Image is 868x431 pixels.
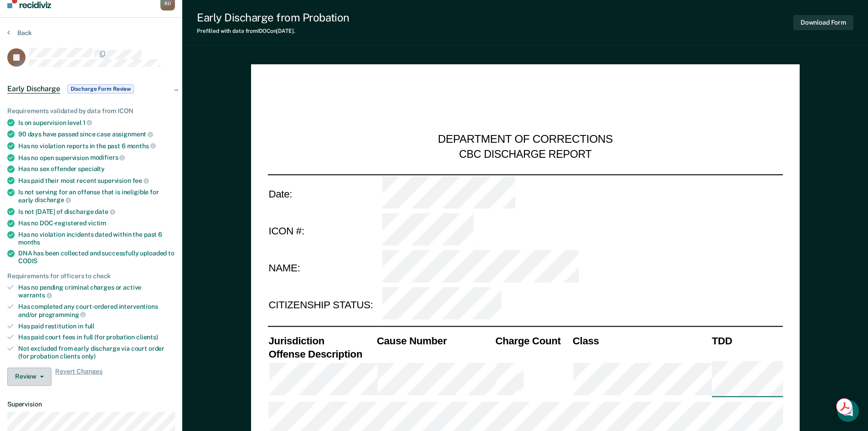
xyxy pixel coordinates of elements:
[85,322,94,330] span: full
[375,334,494,347] th: Cause Number
[83,119,92,126] span: 1
[112,130,153,138] span: assignment
[459,147,591,161] div: CBC DISCHARGE REPORT
[18,165,175,173] div: Has no sex offender
[494,334,572,347] th: Charge Count
[267,174,381,212] td: Date:
[18,239,40,246] span: months
[18,291,52,299] span: warrants
[267,347,376,360] th: Offense Description
[7,29,32,37] button: Back
[18,284,175,299] div: Has no pending criminal charges or active
[7,368,51,386] button: Review
[35,196,71,203] span: discharge
[55,368,103,386] span: Revert Changes
[7,272,175,280] div: Requirements for officers to check
[88,219,106,227] span: victim
[18,177,175,185] div: Has paid their most recent supervision
[267,249,381,287] td: NAME:
[571,334,710,347] th: Class
[18,208,175,216] div: Is not [DATE] of discharge
[127,142,156,150] span: months
[267,334,376,347] th: Jurisdiction
[7,84,60,93] span: Early Discharge
[711,334,783,347] th: TDD
[18,219,175,227] div: Has no DOC-registered
[82,353,96,360] span: only)
[90,154,125,161] span: modifiers
[18,345,175,360] div: Not excluded from early discharge via court order (for probation clients
[438,133,613,147] div: DEPARTMENT OF CORRECTIONS
[7,400,175,408] dt: Supervision
[18,322,175,330] div: Has paid restitution in
[18,142,175,150] div: Has no violation reports in the past 6
[78,165,105,172] span: specialty
[18,231,175,246] div: Has no violation incidents dated within the past 6
[18,249,175,265] div: DNA has been collected and successfully uploaded to
[7,107,175,115] div: Requirements validated by data from ICON
[39,311,86,318] span: programming
[197,11,349,24] div: Early Discharge from Probation
[793,15,853,30] button: Download Form
[18,130,175,138] div: 90 days have passed since case
[18,154,175,162] div: Has no open supervision
[18,257,37,265] span: CODIS
[133,177,149,184] span: fee
[267,212,381,249] td: ICON #:
[136,333,158,341] span: clients)
[18,333,175,341] div: Has paid court fees in full (for probation
[18,188,175,204] div: Is not serving for an offense that is ineligible for early
[18,303,175,318] div: Has completed any court-ordered interventions and/or
[18,119,175,127] div: Is on supervision level
[67,84,134,93] span: Discharge Form Review
[267,287,381,324] td: CITIZENSHIP STATUS:
[95,208,115,215] span: date
[197,28,349,34] div: Prefilled with data from IDOC on [DATE] .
